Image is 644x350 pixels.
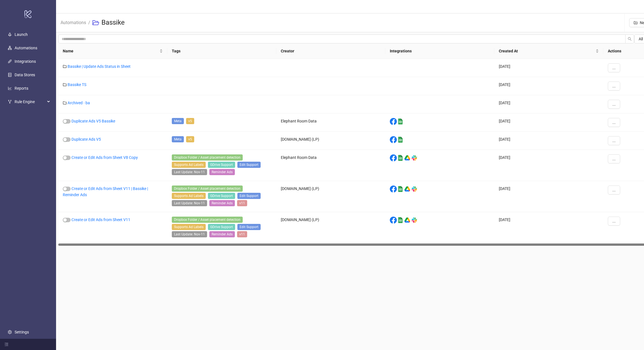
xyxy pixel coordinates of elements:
span: ... [612,157,616,161]
a: Create or Edit Ads from Sheet V8 Copy [71,155,138,160]
span: Created At [499,48,594,54]
a: Integrations [15,59,36,64]
span: folder-add [634,21,638,25]
div: [DATE] [494,132,603,150]
a: Automations [59,19,87,25]
button: ... [608,154,620,163]
span: Edit Support [237,162,261,168]
span: ... [612,120,616,125]
th: Created At [494,43,603,59]
span: v5 [186,136,194,142]
a: Data Stores [15,73,35,77]
span: Reminder Ads [209,200,235,206]
span: GDrive Support [208,224,235,230]
a: Duplicate Ads V5 [71,137,101,142]
span: Edit Support [237,193,261,199]
span: Dropbox Folder / Asset placement detection [172,154,243,161]
span: Dropbox Folder / Asset placement detection [172,217,243,223]
span: All [639,37,643,41]
span: folder [63,83,67,87]
div: [DATE] [494,150,603,181]
span: Supports Ad Labels [172,193,206,199]
span: v5 [186,118,194,124]
span: ... [612,188,616,192]
span: Rule Engine [15,96,45,108]
span: ... [612,138,616,143]
span: Meta [172,136,184,142]
span: Reminder Ads [209,169,235,175]
div: [DATE] [494,113,603,132]
span: Name [63,48,158,54]
button: ... [608,63,620,72]
span: ... [612,84,616,88]
span: Last Update: Nov-11 [172,231,207,237]
div: [DATE] [494,59,603,77]
span: Edit Support [237,224,261,230]
div: Elephant Room Data [276,113,385,132]
span: folder [63,101,67,105]
a: Launch [15,33,28,37]
span: ... [612,102,616,106]
a: Bassike TS [68,82,86,87]
span: search [628,37,632,41]
button: ... [608,136,620,145]
div: [DATE] [494,77,603,95]
a: Archived - ba [68,101,90,105]
span: fork [8,100,12,104]
button: ... [608,186,620,194]
button: ... [608,82,620,91]
a: Settings [15,330,29,334]
a: Reports [15,86,28,91]
a: Duplicate Ads V5 Bassike [71,119,115,123]
div: [DATE] [494,181,603,212]
div: Elephant Room Data [276,150,385,181]
span: Dropbox Folder / Asset placement detection [172,186,243,192]
span: ... [612,219,616,223]
th: Creator [276,43,385,59]
span: folder [63,64,67,68]
button: ... [608,118,620,127]
th: Name [58,43,167,59]
li: / [88,14,90,32]
span: Supports Ad Labels [172,162,206,168]
button: ... [608,217,620,226]
span: GDrive Support [208,193,235,199]
span: Reminder Ads [209,231,235,237]
th: Tags [167,43,276,59]
a: Automations [15,46,37,50]
div: [DOMAIN_NAME] (LP) [276,181,385,212]
span: v11 [237,200,247,206]
span: Last Update: Nov-11 [172,169,207,175]
button: ... [608,100,620,109]
span: menu-fold [4,342,8,346]
a: Create or Edit Ads from Sheet V11 | Bassike | Reminder Ads [63,186,148,197]
span: GDrive Support [208,162,235,168]
div: [DATE] [494,95,603,113]
a: Create or Edit Ads from Sheet V11 [71,217,130,222]
a: Bassike | Update Ads Status in Sheet [68,64,131,69]
span: Meta [172,118,184,124]
h3: Bassike [101,18,125,27]
span: ... [612,66,616,70]
div: [DOMAIN_NAME] (LP) [276,212,385,243]
th: Integrations [385,43,494,59]
div: [DATE] [494,212,603,243]
span: Supports Ad Labels [172,224,206,230]
span: v11 [237,231,247,237]
div: [DOMAIN_NAME] (LP) [276,132,385,150]
span: folder-open [92,19,99,26]
span: Last Update: Nov-11 [172,200,207,206]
